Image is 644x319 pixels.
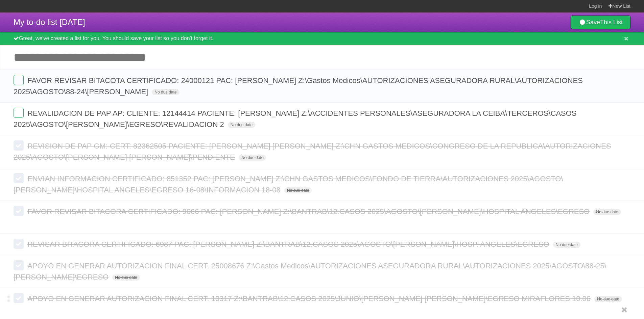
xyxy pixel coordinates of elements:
span: APOYO EN GENERAR AUTORIZACION FINAL CERT. 25008676 Z:\Gastos Medicos\AUTORIZACIONES ASEGURADORA R... [14,262,606,281]
span: REVISION DE PAP GM: CERT: 82362505 PACIENTE: [PERSON_NAME] [PERSON_NAME] Z:\CHN GASTOS MEDICOS\CO... [14,142,611,161]
span: No due date [152,89,179,95]
span: No due date [112,274,140,281]
label: Done [14,75,24,85]
label: Done [14,140,24,151]
a: SaveThis List [571,16,630,29]
b: This List [600,19,623,26]
span: ENVIAN INFORMACION CERTIFICADO: 851352 PAC: [PERSON_NAME] Z:\CHN GASTOS MEDICOS\FONDO DE TIERRA\A... [14,175,563,194]
span: No due date [228,122,255,128]
label: Done [14,173,24,183]
span: No due date [553,242,580,248]
span: No due date [239,155,266,161]
label: Done [14,206,24,216]
span: No due date [593,209,621,215]
label: Done [14,260,24,270]
label: Done [14,239,24,249]
span: FAVOR REVISAR BITACOTA CERTIFICADO: 24000121 PAC: [PERSON_NAME] Z:\Gastos Medicos\AUTORIZACIONES ... [14,76,583,96]
span: No due date [594,296,622,302]
span: REVISAR BITACORA CERTIFICADO: 6987 PAC: [PERSON_NAME] Z:\BANTRAB\12.CASOS 2025\AGOSTO\[PERSON_NAM... [27,240,551,248]
span: FAVOR REVISAR BITACORA CERTIFICADO: 9066 PAC: [PERSON_NAME] Z:\BANTRAB\12.CASOS 2025\AGOSTO\[PERS... [27,207,591,216]
span: APOYO EN GENERAR AUTORIZACION FINAL CERT. 10317 Z:\BANTRAB\12.CASOS 2025\JUNIO\[PERSON_NAME] [PER... [27,294,592,303]
span: No due date [284,187,312,193]
span: My to-do list [DATE] [14,18,85,27]
span: REVALIDACION DE PAP AP: CLIENTE: 12144414 PACIENTE: [PERSON_NAME] Z:\ACCIDENTES PERSONALES\ASEGUR... [14,109,577,129]
label: Done [14,293,24,303]
label: Done [14,108,24,118]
